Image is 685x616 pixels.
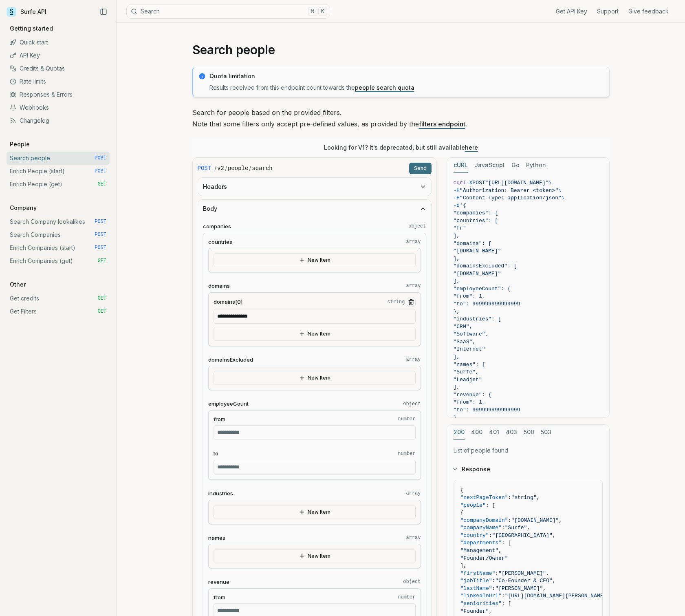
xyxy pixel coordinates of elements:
[558,188,562,194] span: \
[454,233,460,239] span: ],
[7,152,110,165] a: Search people POST
[214,371,416,385] button: New Item
[495,585,543,592] span: "[PERSON_NAME]"
[454,293,485,299] span: "from": 1,
[553,578,556,584] span: ,
[508,517,511,523] span: :
[492,585,496,592] span: :
[460,203,466,209] span: '{
[526,158,546,173] button: Python
[489,425,499,440] button: 401
[485,180,549,186] span: "[URL][DOMAIN_NAME]"
[489,532,492,539] span: :
[406,283,421,289] code: array
[454,384,460,390] span: ],
[209,84,604,92] p: Results received from this endpoint count towards the
[460,195,562,201] span: "Content-Type: application/json"
[454,188,460,194] span: -H
[7,6,46,18] a: Surfe API
[97,181,106,188] span: GET
[95,232,106,238] span: POST
[505,525,527,531] span: "Surfe"
[198,200,431,218] button: Body
[454,392,492,398] span: "revenue": {
[460,570,496,576] span: "firstName"
[460,563,467,569] span: ],
[454,425,465,440] button: 200
[460,510,464,516] span: {
[553,532,556,539] span: ,
[597,7,619,15] a: Support
[502,540,511,546] span: : [
[460,578,492,584] span: "jobTitle"
[511,158,520,173] button: Go
[454,331,489,337] span: "Software",
[97,6,110,18] button: Collapse Sidebar
[95,168,106,174] span: POST
[454,256,460,262] span: ],
[7,165,110,178] a: Enrich People (start) POST
[454,354,460,360] span: ],
[460,495,508,501] span: "nextPageToken"
[192,107,610,130] p: Search for people based on the provided filters. Note that some filters only accept pre-defined v...
[7,254,110,267] a: Enrich Companies (get) GET
[454,316,501,322] span: "industries": [
[406,238,421,245] code: array
[546,570,549,576] span: ,
[308,7,317,16] kbd: ⌘
[214,450,218,457] span: to
[472,180,485,186] span: POST
[502,525,505,531] span: :
[208,238,232,246] span: countries
[466,180,473,186] span: -X
[249,164,251,172] span: /
[398,594,415,601] code: number
[543,585,546,592] span: ,
[474,158,505,173] button: JavaScript
[217,164,224,172] code: v2
[214,164,216,172] span: /
[454,180,466,186] span: curl
[460,608,489,614] span: "Founder"
[7,280,29,289] p: Other
[126,4,330,19] button: Search⌘K
[454,203,460,209] span: -d
[508,495,511,501] span: :
[454,414,457,420] span: }
[318,7,327,16] kbd: K
[454,278,460,284] span: ],
[419,120,465,128] a: filters endpoint
[198,164,211,172] span: POST
[7,114,110,127] a: Changelog
[95,245,106,251] span: POST
[527,525,530,531] span: ,
[471,425,482,440] button: 400
[7,24,56,33] p: Getting started
[454,263,517,269] span: "domainsExcluded": [
[454,399,485,405] span: "from": 1,
[460,593,502,599] span: "linkedInUrl"
[454,446,603,455] p: List of people found
[355,84,414,91] a: people search quota
[214,327,416,341] button: New Item
[406,534,421,541] code: array
[454,286,511,292] span: "employeeCount": {
[460,601,502,607] span: "seniorities"
[505,593,610,599] span: "[URL][DOMAIN_NAME][PERSON_NAME]"
[214,253,416,267] button: New Item
[549,180,552,186] span: \
[506,425,517,440] button: 403
[7,178,110,191] a: Enrich People (get) GET
[409,163,432,174] button: Send
[7,101,110,114] a: Webhooks
[454,407,520,413] span: "to": 999999999999999
[460,188,558,194] span: "Authorization: Bearer <token>"
[407,298,416,307] button: Remove Item
[214,505,416,519] button: New Item
[454,248,501,254] span: "[DOMAIN_NAME]"
[7,62,110,75] a: Credits & Quotas
[524,425,534,440] button: 500
[406,490,421,497] code: array
[492,532,553,539] span: "[GEOGRAPHIC_DATA]"
[208,356,253,364] span: domainsExcluded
